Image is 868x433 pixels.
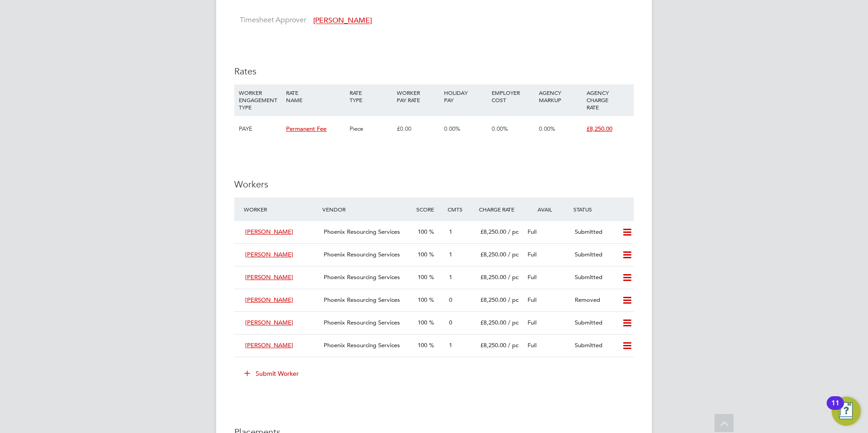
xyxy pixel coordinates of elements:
span: Phoenix Resourcing Services [324,251,400,258]
span: 100 [418,273,427,281]
div: AGENCY MARKUP [537,84,584,108]
div: Worker [242,201,320,217]
div: PAYE [237,116,284,142]
span: 100 [418,251,427,258]
div: Score [414,201,445,217]
span: [PERSON_NAME] [245,319,293,326]
h3: Rates [234,65,634,77]
span: Full [528,341,537,349]
div: Cmts [445,201,477,217]
span: 0.00% [539,125,555,133]
span: £8,250.00 [480,296,506,304]
div: WORKER ENGAGEMENT TYPE [237,84,284,115]
span: [PERSON_NAME] [245,296,293,304]
div: Submitted [571,315,618,330]
span: / pc [508,251,518,258]
span: / pc [508,228,518,236]
span: Phoenix Resourcing Services [324,228,400,236]
label: Timesheet Approver [234,15,306,25]
span: Phoenix Resourcing Services [324,319,400,326]
div: Submitted [571,247,618,262]
div: Status [571,201,634,217]
div: Submitted [571,270,618,285]
div: RATE TYPE [347,84,395,108]
div: Piece [347,116,395,142]
span: £8,250.00 [480,273,506,281]
span: / pc [508,296,518,304]
span: 0 [449,319,452,326]
span: 100 [418,228,427,236]
span: [PERSON_NAME] [245,228,293,236]
div: £0.00 [395,116,442,142]
span: Full [528,296,537,304]
button: Open Resource Center, 11 new notifications [832,397,861,426]
div: Charge Rate [477,201,524,217]
span: £8,250.00 [587,125,612,133]
span: 0.00% [444,125,460,133]
span: 100 [418,319,427,326]
span: 0 [449,296,452,304]
span: Phoenix Resourcing Services [324,273,400,281]
span: [PERSON_NAME] [245,251,293,258]
div: Submitted [571,338,618,353]
div: AGENCY CHARGE RATE [584,84,631,115]
span: £8,250.00 [480,228,506,236]
span: 1 [449,341,452,349]
span: [PERSON_NAME] [313,16,372,25]
div: Removed [571,293,618,308]
span: Full [528,273,537,281]
span: 1 [449,273,452,281]
span: £8,250.00 [480,341,506,349]
div: Vendor [320,201,414,217]
span: £8,250.00 [480,251,506,258]
span: / pc [508,273,518,281]
span: Permanent Fee [286,125,326,133]
span: £8,250.00 [480,319,506,326]
div: RATE NAME [284,84,347,108]
div: 11 [831,403,839,415]
div: EMPLOYER COST [489,84,537,108]
span: Full [528,251,537,258]
span: 1 [449,251,452,258]
span: [PERSON_NAME] [245,273,293,281]
span: Phoenix Resourcing Services [324,341,400,349]
div: Avail [524,201,571,217]
div: Submitted [571,225,618,240]
span: / pc [508,319,518,326]
button: Submit Worker [238,366,306,381]
div: WORKER PAY RATE [395,84,442,108]
span: [PERSON_NAME] [245,341,293,349]
span: / pc [508,341,518,349]
span: Full [528,319,537,326]
div: HOLIDAY PAY [442,84,489,108]
span: Full [528,228,537,236]
span: 100 [418,341,427,349]
h3: Workers [234,178,634,190]
span: 0.00% [492,125,508,133]
span: 100 [418,296,427,304]
span: 1 [449,228,452,236]
span: Phoenix Resourcing Services [324,296,400,304]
